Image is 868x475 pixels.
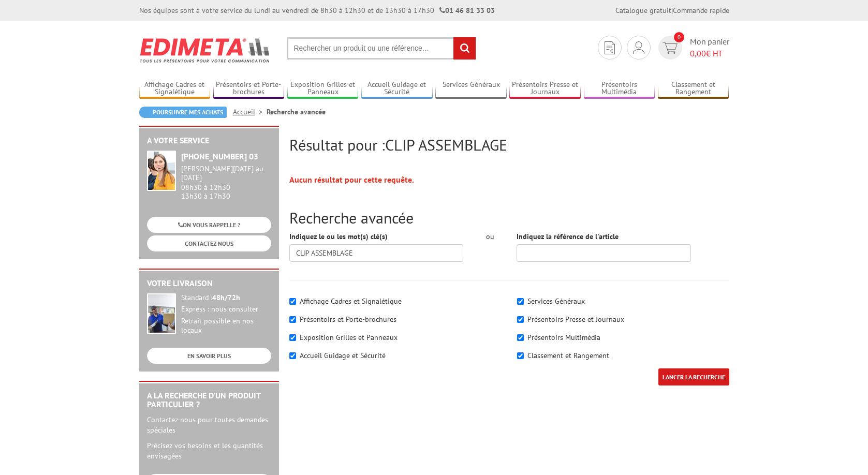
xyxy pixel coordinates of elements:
label: Affichage Cadres et Signalétique [300,296,402,306]
div: Standard : [181,293,271,303]
input: rechercher [453,37,476,60]
span: 0 [674,32,684,42]
label: Présentoirs Presse et Journaux [527,315,624,324]
a: Services Généraux [435,80,507,97]
a: Poursuivre mes achats [139,107,227,118]
input: Accueil Guidage et Sécurité [289,352,296,359]
a: Accueil [233,107,267,116]
p: Contactez-nous pour toutes demandes spéciales [147,414,271,435]
div: Express : nous consulter [181,305,271,314]
img: widget-service.jpg [147,151,176,191]
label: Indiquez la référence de l'article [517,231,619,242]
div: | [615,5,729,16]
span: Mon panier [690,36,729,60]
span: CLIP ASSEMBLAGE [385,135,507,155]
a: EN SAVOIR PLUS [147,348,271,364]
input: Exposition Grilles et Panneaux [289,334,296,341]
img: widget-livraison.jpg [147,293,176,334]
a: Présentoirs Presse et Journaux [509,80,581,97]
p: Précisez vos besoins et les quantités envisagées [147,440,271,461]
a: Présentoirs et Porte-brochures [213,80,285,97]
a: ON VOUS RAPPELLE ? [147,217,271,233]
input: Classement et Rangement [517,352,524,359]
h2: Votre livraison [147,279,271,288]
label: Classement et Rangement [527,351,609,360]
h2: Recherche avancée [289,209,729,226]
img: devis rapide [605,41,615,54]
a: Classement et Rangement [658,80,729,97]
strong: 48h/72h [212,293,240,302]
strong: 01 46 81 33 03 [439,6,495,15]
a: Accueil Guidage et Sécurité [361,80,433,97]
a: Commande rapide [673,6,729,15]
img: devis rapide [633,41,644,54]
span: 0,00 [690,48,706,58]
img: Edimeta [139,31,271,69]
label: Accueil Guidage et Sécurité [300,351,386,360]
input: LANCER LA RECHERCHE [658,368,729,385]
label: Services Généraux [527,296,585,306]
input: Services Généraux [517,298,524,305]
a: Présentoirs Multimédia [584,80,655,97]
input: Affichage Cadres et Signalétique [289,298,296,305]
label: Exposition Grilles et Panneaux [300,333,398,342]
a: CONTACTEZ-NOUS [147,235,271,251]
input: Rechercher un produit ou une référence... [287,37,476,60]
li: Recherche avancée [267,107,326,117]
label: Indiquez le ou les mot(s) clé(s) [289,231,388,242]
a: devis rapide 0 Mon panier 0,00€ HT [656,36,729,60]
input: Présentoirs Multimédia [517,334,524,341]
div: [PERSON_NAME][DATE] au [DATE] [181,165,271,182]
strong: [PHONE_NUMBER] 03 [181,151,258,161]
div: 08h30 à 12h30 13h30 à 17h30 [181,165,271,200]
div: Retrait possible en nos locaux [181,317,271,335]
a: Catalogue gratuit [615,6,671,15]
strong: Aucun résultat pour cette requête. [289,174,414,185]
span: € HT [690,48,729,60]
a: Exposition Grilles et Panneaux [287,80,359,97]
h2: Résultat pour : [289,136,729,153]
a: Affichage Cadres et Signalétique [139,80,211,97]
label: Présentoirs Multimédia [527,333,600,342]
img: devis rapide [663,42,678,54]
h2: A la recherche d'un produit particulier ? [147,391,271,409]
input: Présentoirs Presse et Journaux [517,316,524,323]
div: Nos équipes sont à votre service du lundi au vendredi de 8h30 à 12h30 et de 13h30 à 17h30 [139,5,495,16]
h2: A votre service [147,136,271,145]
div: ou [479,231,501,242]
label: Présentoirs et Porte-brochures [300,315,396,324]
input: Présentoirs et Porte-brochures [289,316,296,323]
